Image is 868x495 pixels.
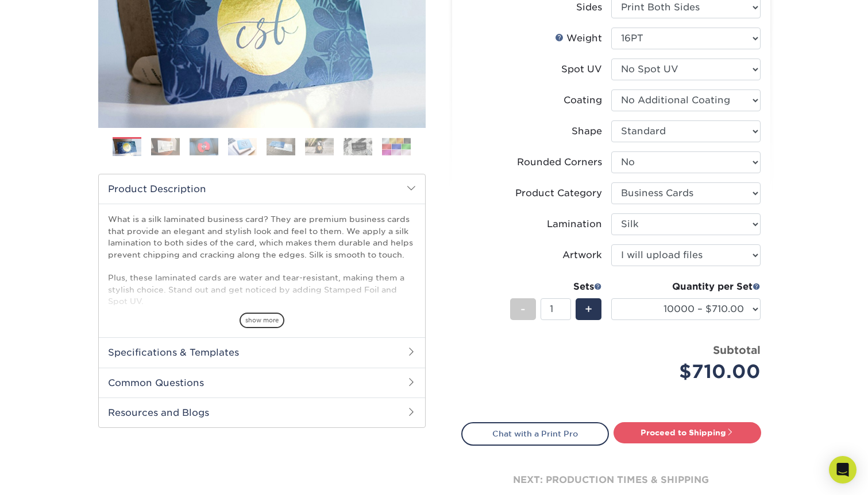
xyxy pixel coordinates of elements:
[555,32,602,45] div: Weight
[576,1,602,14] div: Sides
[240,313,284,328] span: show more
[113,133,141,162] img: Business Cards 01
[515,186,602,200] div: Product Category
[520,301,526,318] span: -
[99,174,425,204] h2: Product Description
[151,138,180,155] img: Business Cards 02
[267,138,295,155] img: Business Cards 05
[510,280,602,294] div: Sets
[99,368,425,397] h2: Common Questions
[713,344,761,356] strong: Subtotal
[305,138,334,155] img: Business Cards 06
[611,280,761,294] div: Quantity per Set
[829,456,857,484] div: Open Intercom Messenger
[561,63,602,76] div: Spot UV
[190,138,218,155] img: Business Cards 03
[585,301,592,318] span: +
[562,248,602,262] div: Artwork
[572,124,602,138] div: Shape
[99,397,425,427] h2: Resources and Blogs
[614,422,761,443] a: Proceed to Shipping
[382,138,411,155] img: Business Cards 08
[228,138,257,155] img: Business Cards 04
[517,155,602,169] div: Rounded Corners
[344,138,372,155] img: Business Cards 07
[108,213,416,400] p: What is a silk laminated business card? They are premium business cards that provide an elegant a...
[547,217,602,231] div: Lamination
[461,422,609,445] a: Chat with a Print Pro
[620,358,761,385] div: $710.00
[564,93,602,107] div: Coating
[99,337,425,367] h2: Specifications & Templates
